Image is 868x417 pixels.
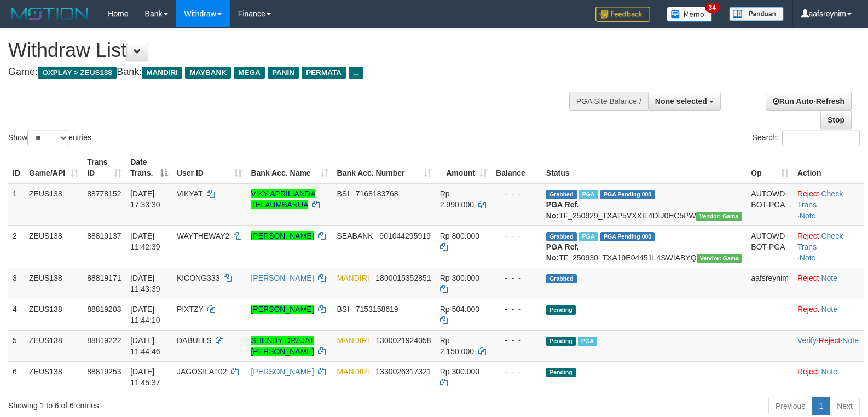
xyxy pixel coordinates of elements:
[8,39,568,61] h1: Withdraw List
[8,396,354,411] div: Showing 1 to 6 of 6 entries
[793,225,864,268] td: · ·
[440,274,479,282] span: Rp 300.000
[812,397,830,415] a: 1
[8,183,25,226] td: 1
[546,337,576,346] span: Pending
[768,397,812,415] a: Previous
[600,232,655,241] span: PGA Pending
[375,336,431,345] span: Copy 1300021924058 to clipboard
[142,67,182,79] span: MANDIRI
[8,268,25,299] td: 3
[542,225,747,268] td: TF_250930_TXA19E04451L4SWIABYQ
[251,367,314,376] a: [PERSON_NAME]
[542,152,747,183] th: Status
[8,330,25,361] td: 5
[546,305,576,315] span: Pending
[697,254,743,263] span: Vendor URL: https://trx31.1velocity.biz
[793,361,864,392] td: ·
[747,152,793,183] th: Op: activate to sort column ascending
[766,92,852,111] a: Run Auto-Refresh
[821,367,837,376] a: Note
[800,211,816,220] a: Note
[820,111,852,129] a: Stop
[491,152,542,183] th: Balance
[569,92,648,111] div: PGA Site Balance /
[349,67,363,79] span: ...
[337,274,369,282] span: MANDIRI
[25,152,83,183] th: Game/API: activate to sort column ascending
[747,183,793,226] td: AUTOWD-BOT-PGA
[578,337,597,346] span: Marked by aafsolysreylen
[25,299,83,330] td: ZEUS138
[87,367,121,376] span: 88819253
[655,97,707,106] span: None selected
[87,336,121,345] span: 88819222
[542,183,747,226] td: TF_250929_TXAP5VXXIL4DIJ0HC5PW
[87,189,121,198] span: 88778152
[496,335,537,346] div: - - -
[797,274,819,282] a: Reject
[25,183,83,226] td: ZEUS138
[234,67,265,79] span: MEGA
[87,231,121,240] span: 88819137
[302,67,346,79] span: PERMATA
[782,130,860,146] input: Search:
[130,336,160,356] span: [DATE] 11:44:46
[130,305,160,325] span: [DATE] 11:44:10
[251,231,314,240] a: [PERSON_NAME]
[696,212,742,221] span: Vendor URL: https://trx31.1velocity.biz
[25,361,83,392] td: ZEUS138
[595,7,650,22] img: Feedback.jpg
[333,152,436,183] th: Bank Acc. Number: activate to sort column ascending
[177,336,212,345] span: DABULLS
[83,152,126,183] th: Trans ID: activate to sort column ascending
[496,304,537,315] div: - - -
[130,367,160,387] span: [DATE] 11:45:37
[546,368,576,377] span: Pending
[375,367,431,376] span: Copy 1330026317321 to clipboard
[177,231,229,240] span: WAYTHEWAY2
[87,305,121,314] span: 88819203
[8,152,25,183] th: ID
[579,232,598,241] span: Marked by aafsolysreylen
[177,274,220,282] span: KICONG333
[579,190,598,199] span: Marked by aafchomsokheang
[797,305,819,314] a: Reject
[440,336,474,356] span: Rp 2.150.000
[705,3,720,13] span: 34
[546,200,579,220] b: PGA Ref. No:
[797,189,843,209] a: Check Trans
[87,274,121,282] span: 88819171
[496,273,537,283] div: - - -
[546,274,577,283] span: Grabbed
[375,274,431,282] span: Copy 1800015352851 to clipboard
[251,274,314,282] a: [PERSON_NAME]
[821,305,837,314] a: Note
[337,189,350,198] span: BSI
[753,130,860,146] label: Search:
[268,67,299,79] span: PANIN
[246,152,332,183] th: Bank Acc. Name: activate to sort column ascending
[337,231,373,240] span: SEABANK
[496,188,537,199] div: - - -
[337,367,369,376] span: MANDIRI
[177,367,227,376] span: JAGOSILAT02
[793,152,864,183] th: Action
[793,299,864,330] td: ·
[25,268,83,299] td: ZEUS138
[185,67,231,79] span: MAYBANK
[8,225,25,268] td: 2
[600,190,655,199] span: PGA Pending
[496,366,537,377] div: - - -
[356,189,398,198] span: Copy 7168183768 to clipboard
[842,336,859,345] a: Note
[440,231,479,240] span: Rp 800.000
[440,305,479,314] span: Rp 504.000
[8,299,25,330] td: 4
[8,67,568,78] h4: Game: Bank:
[648,92,721,111] button: None selected
[337,336,369,345] span: MANDIRI
[546,190,577,199] span: Grabbed
[440,367,479,376] span: Rp 300.000
[729,7,784,21] img: panduan.png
